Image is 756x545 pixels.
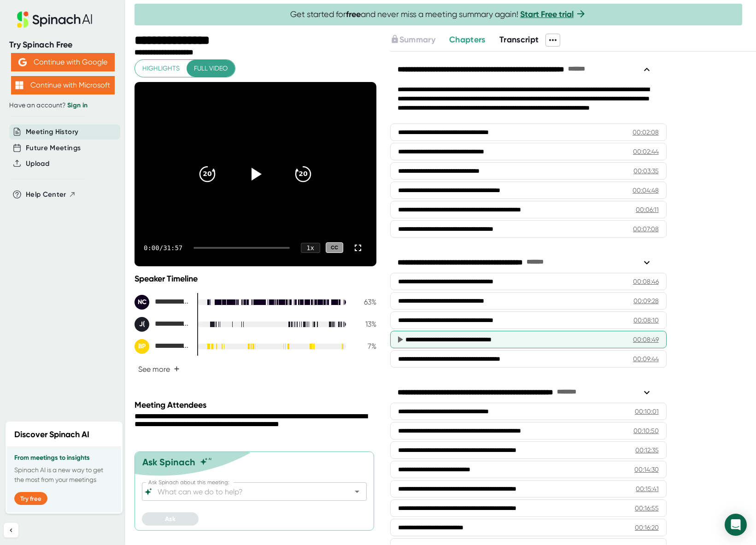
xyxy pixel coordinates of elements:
div: 00:16:20 [635,523,659,532]
button: Transcript [499,34,539,46]
div: 7 % [353,342,376,351]
span: Summary [399,35,435,45]
img: Aehbyd4JwY73AAAAAElFTkSuQmCC [18,58,27,66]
div: 00:02:08 [633,128,659,137]
span: Help Center [26,189,66,200]
button: Open [351,485,363,498]
p: Spinach AI is a new way to get the most from your meetings [14,465,114,485]
div: Have an account? [9,101,116,110]
div: 00:10:50 [633,426,659,435]
h3: From meetings to insights [14,454,114,462]
h2: Discover Spinach AI [14,428,89,441]
div: Ask Spinach [142,457,195,468]
span: Get started for and never miss a meeting summary again! [290,9,586,20]
div: 00:03:35 [633,166,659,176]
div: 63 % [353,298,376,306]
button: Help Center [26,189,76,200]
div: 00:02:44 [633,147,659,156]
div: Upgrade to access [390,34,449,47]
button: See more+ [135,361,183,377]
span: Full video [194,63,228,74]
button: Upload [26,158,49,169]
div: 00:12:35 [635,445,659,455]
span: Chapters [449,35,486,45]
button: Chapters [449,34,486,46]
button: Collapse sidebar [4,523,18,538]
div: 00:07:08 [633,224,659,234]
button: Summary [390,34,435,46]
button: Try free [14,492,47,505]
div: 00:06:11 [636,205,659,214]
div: Try Spinach Free [9,40,116,50]
div: Meeting Attendees [135,400,379,410]
div: J( [135,317,149,332]
div: 00:09:28 [633,296,659,305]
div: 00:16:55 [635,504,659,513]
button: Meeting History [26,127,78,137]
div: Brittany Petronella [135,339,190,354]
div: CC [326,242,343,253]
span: Highlights [142,63,180,74]
button: Future Meetings [26,143,81,153]
button: Continue with Microsoft [11,76,115,94]
span: + [174,365,180,373]
div: 00:09:44 [633,354,659,363]
div: 00:08:49 [633,335,659,344]
div: 1 x [301,243,320,253]
b: free [346,9,361,19]
div: 00:10:01 [635,407,659,416]
a: Sign in [67,101,88,109]
span: Transcript [499,35,539,45]
div: Jen Davis (she/her) [135,317,190,332]
a: Start Free trial [520,9,574,19]
div: Speaker Timeline [135,274,376,284]
span: Ask [165,515,176,523]
div: NC [135,295,149,310]
div: BP [135,339,149,354]
div: 00:14:30 [634,465,659,474]
input: What can we do to help? [156,485,337,498]
div: 00:08:46 [633,277,659,286]
button: Ask [142,512,199,526]
button: Full video [187,60,235,77]
button: Highlights [135,60,187,77]
div: 00:15:41 [636,484,659,493]
div: Open Intercom Messenger [725,514,747,536]
div: 00:08:10 [633,316,659,325]
div: New York City Tourism + Conventions [135,295,190,310]
button: Continue with Google [11,53,115,71]
div: 13 % [353,320,376,328]
div: 00:04:48 [633,186,659,195]
div: 0:00 / 31:57 [144,244,182,252]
